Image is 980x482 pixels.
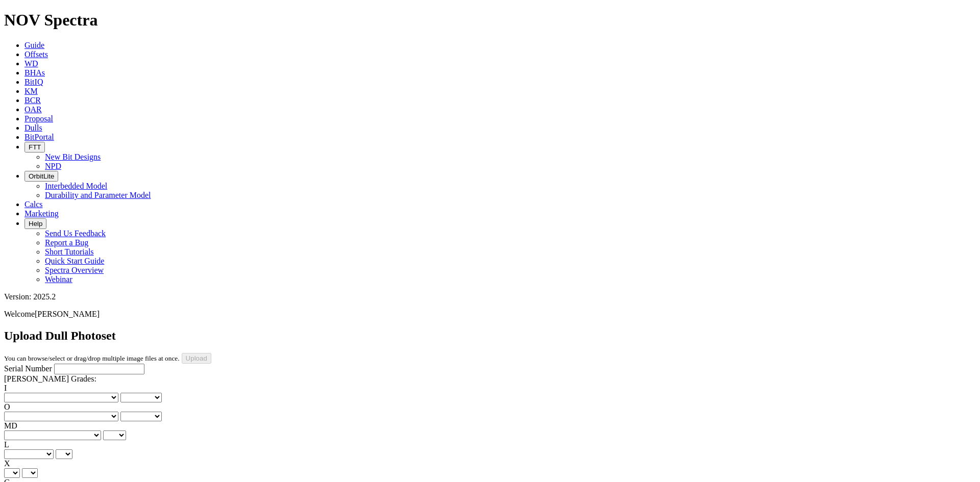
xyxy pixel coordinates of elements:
a: BitIQ [24,78,43,86]
a: New Bit Designs [45,153,101,161]
button: Help [24,218,46,229]
span: Help [29,220,42,227]
span: FTT [29,143,41,151]
a: Offsets [24,50,48,59]
a: BCR [24,96,41,105]
span: OrbitLite [29,172,54,180]
a: Proposal [24,114,53,123]
small: You can browse/select or drag/drop multiple image files at once. [4,354,180,362]
a: Dulls [24,123,42,132]
a: OAR [24,105,42,114]
a: Report a Bug [45,238,88,247]
p: Welcome [4,310,976,319]
span: [PERSON_NAME] [35,310,100,318]
a: Marketing [24,209,59,218]
a: Guide [24,41,44,49]
a: KM [24,87,38,95]
div: Version: 2025.2 [4,292,976,301]
a: Spectra Overview [45,266,104,274]
a: Send Us Feedback [45,229,106,238]
label: L [4,440,9,449]
label: Serial Number [4,364,52,373]
label: I [4,384,7,392]
button: FTT [24,142,45,153]
a: Quick Start Guide [45,257,104,265]
div: [PERSON_NAME] Grades: [4,374,976,384]
label: X [4,459,10,468]
label: O [4,402,10,411]
button: OrbitLite [24,171,58,182]
h2: Upload Dull Photoset [4,329,976,343]
a: WD [24,59,38,68]
a: BHAs [24,68,45,77]
input: Upload [182,353,211,364]
a: Interbedded Model [45,182,107,190]
a: Webinar [45,275,72,284]
h1: NOV Spectra [4,11,976,30]
a: NPD [45,162,61,170]
a: BitPortal [24,133,54,141]
a: Calcs [24,200,43,209]
a: Short Tutorials [45,247,94,256]
label: MD [4,421,17,430]
a: Durability and Parameter Model [45,191,151,199]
